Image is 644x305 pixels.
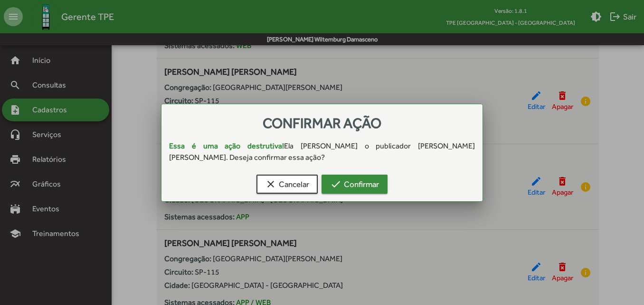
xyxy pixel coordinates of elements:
[322,175,388,194] button: Confirmar
[265,178,276,190] mat-icon: clear
[330,176,379,193] span: Confirmar
[169,141,284,150] strong: Essa é uma ação destrutiva!
[263,115,381,131] span: Confirmar ação
[256,175,318,194] button: Cancelar
[330,178,341,190] mat-icon: check
[161,140,483,163] div: Ela [PERSON_NAME] o publicador [PERSON_NAME] [PERSON_NAME]. Deseja confirmar essa ação?
[265,176,309,193] span: Cancelar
